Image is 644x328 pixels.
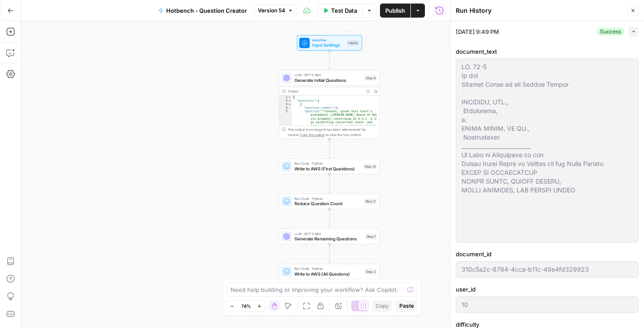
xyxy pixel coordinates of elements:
[456,27,499,36] span: [DATE] 9:49 PM
[364,199,377,204] div: Step 11
[288,103,291,106] span: Toggle code folding, rows 3 through 7
[279,110,292,203] div: 5
[372,300,392,312] button: Copy
[312,42,344,48] span: Input Settings
[279,70,380,139] div: LLM · GPT-5 MiniGenerate Initial QuestionsStep 6Output{ "questions":[ { "question_number":1, "que...
[153,4,252,18] button: Hotbench - Question Creator
[363,163,377,169] div: Step 10
[456,47,639,56] label: document_text
[279,96,292,99] div: 1
[456,285,639,294] label: user_id
[328,174,330,193] g: Edge from step_10 to step_11
[331,6,357,15] span: Test Data
[258,7,285,15] span: Version 54
[380,4,410,18] button: Publish
[279,99,292,103] div: 2
[279,103,292,106] div: 3
[365,234,377,240] div: Step 1
[294,231,363,236] span: LLM · GPT-5 Mini
[166,6,247,15] span: Hotbench - Question Creator
[288,88,362,94] div: Output
[254,5,297,16] button: Version 54
[279,106,292,110] div: 4
[365,75,377,81] div: Step 6
[279,264,380,279] div: Run Code · PythonWrite to AWS (All Questons)Step 2
[294,236,363,242] span: Generate Remaining Questions
[376,302,389,310] span: Copy
[294,271,362,277] span: Write to AWS (All Questons)
[328,139,330,158] g: Edge from step_6 to step_10
[288,127,377,138] div: This output is too large & has been abbreviated for review. to view the full content.
[596,28,625,36] div: Success
[456,250,639,258] label: document_id
[347,40,359,46] div: Inputs
[328,51,330,70] g: Edge from start to step_6
[294,200,361,207] span: Reduce Question Count
[328,209,330,228] g: Edge from step_11 to step_1
[279,194,380,209] div: Run Code · PythonReduce Question CountStep 11
[317,4,362,18] button: Test Data
[365,269,377,274] div: Step 2
[312,37,344,43] span: Workflow
[300,133,324,137] span: Copy the output
[279,228,380,244] div: LLM · GPT-5 MiniGenerate Remaining QuestionsStep 1
[279,158,380,174] div: Run Code · PythonWrite to AWS (First Questions)Step 10
[288,99,291,103] span: Toggle code folding, rows 2 through 8
[294,161,361,166] span: Run Code · Python
[294,196,361,201] span: Run Code · Python
[399,302,414,310] span: Paste
[279,35,380,51] div: WorkflowInput SettingsInputsTest Step
[396,300,417,312] button: Paste
[294,77,362,84] span: Generate Initial Questions
[328,244,330,263] g: Edge from step_1 to step_2
[241,302,251,310] span: 74%
[385,6,405,15] span: Publish
[294,73,362,78] span: LLM · GPT-5 Mini
[294,266,362,271] span: Run Code · Python
[288,96,291,99] span: Toggle code folding, rows 1 through 9
[294,166,361,172] span: Write to AWS (First Questions)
